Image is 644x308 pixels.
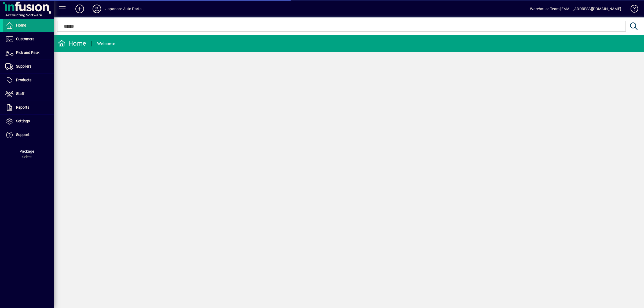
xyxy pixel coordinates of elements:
[3,101,54,114] a: Reports
[3,60,54,73] a: Suppliers
[16,78,31,82] span: Products
[627,1,637,19] a: Knowledge Base
[530,5,621,13] div: Warehouse Team [EMAIL_ADDRESS][DOMAIN_NAME]
[16,119,30,123] span: Settings
[3,87,54,101] a: Staff
[16,23,26,27] span: Home
[16,91,24,96] span: Staff
[58,39,86,48] div: Home
[16,50,39,55] span: Pick and Pack
[16,37,34,41] span: Customers
[3,128,54,142] a: Support
[97,39,115,48] div: Welcome
[3,74,54,87] a: Products
[16,64,31,68] span: Suppliers
[105,5,141,13] div: Japanese Auto Parts
[16,105,29,109] span: Reports
[3,46,54,60] a: Pick and Pack
[20,149,34,153] span: Package
[16,133,30,137] span: Support
[88,4,105,14] button: Profile
[3,115,54,128] a: Settings
[71,4,88,14] button: Add
[3,32,54,46] a: Customers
